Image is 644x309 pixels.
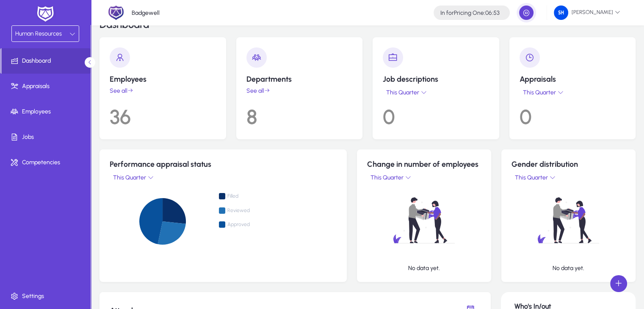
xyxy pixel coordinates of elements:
[2,158,92,167] span: Competencies
[100,19,149,30] h3: Dashboard
[110,160,337,169] h5: Performance appraisal status
[554,6,568,20] img: 132.png
[2,124,92,150] a: Jobs
[108,5,124,21] img: 2.png
[219,208,265,215] span: Reviewed
[2,74,92,99] a: Appraisals
[246,87,353,94] a: See all
[511,160,625,169] h5: Gender distribution
[227,221,265,228] span: Approved
[246,74,353,84] p: Departments
[110,87,216,94] a: See all
[2,284,92,309] a: Settings
[367,172,413,183] button: This Quarter
[511,172,557,183] button: This Quarter
[110,172,155,183] button: This Quarter
[369,174,405,181] span: This Quarter
[383,98,489,129] p: 0
[384,89,421,96] span: This Quarter
[2,150,92,175] a: Competencies
[520,87,565,98] button: This Quarter
[520,98,626,129] p: 0
[511,183,625,258] img: no-data.svg
[2,292,92,301] span: Settings
[2,99,92,124] a: Employees
[111,174,148,181] span: This Quarter
[408,265,440,272] p: No data yet.
[440,9,454,17] span: In for
[2,57,91,65] span: Dashboard
[547,5,627,20] button: [PERSON_NAME]
[132,9,160,17] p: Badgewell
[110,98,216,129] p: 36
[2,108,92,116] span: Employees
[520,74,626,84] p: Appraisals
[484,9,485,17] span: :
[246,98,353,129] p: 8
[485,9,500,17] span: 06:53
[219,222,265,229] span: Approved
[513,174,550,181] span: This Quarter
[553,265,584,272] p: No data yet.
[554,6,620,20] span: [PERSON_NAME]
[2,133,92,141] span: Jobs
[2,82,92,91] span: Appraisals
[440,9,500,17] h4: Pricing One
[367,183,481,258] img: no-data.svg
[15,30,62,37] span: Human Resources
[383,87,428,98] button: This Quarter
[367,160,481,169] h5: Change in number of employees
[110,74,216,84] p: Employees
[521,89,558,96] span: This Quarter
[383,74,489,84] p: Job descriptions
[227,193,265,199] span: Filled
[227,207,265,214] span: Reviewed
[219,193,265,201] span: Filled
[35,5,56,23] img: white-logo.png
